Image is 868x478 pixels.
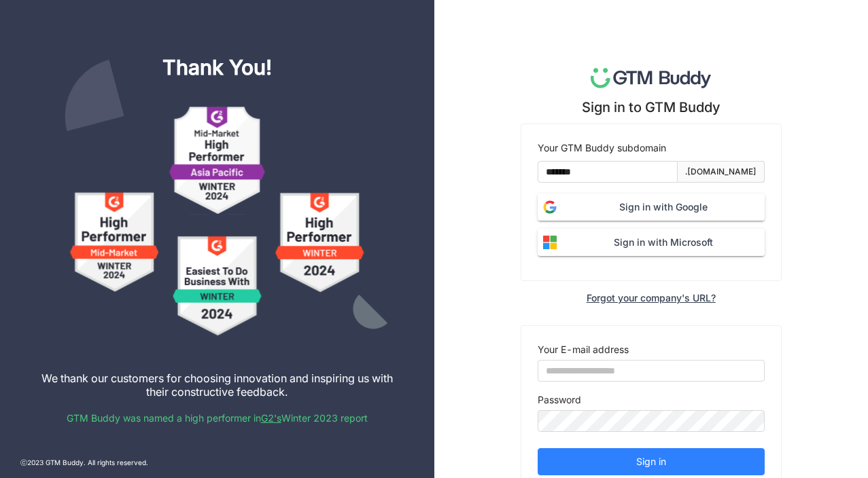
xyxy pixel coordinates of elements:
a: G2's [261,412,281,424]
label: Password [538,392,581,407]
button: Sign in with Google [538,194,765,221]
img: logo [591,68,711,88]
div: Sign in to GTM Buddy [582,99,721,115]
div: .[DOMAIN_NAME] [685,166,757,179]
div: Forgot your company's URL? [587,292,716,304]
span: Sign in with Microsoft [562,235,765,250]
button: Sign in [538,448,765,475]
button: Sign in with Microsoft [538,229,765,256]
label: Your E-mail address [538,342,629,357]
div: Your GTM Buddy subdomain [538,141,765,155]
img: login-microsoft.svg [538,230,562,255]
span: Sign in with Google [562,200,765,215]
img: login-google.svg [538,195,562,219]
span: Sign in [636,454,666,469]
